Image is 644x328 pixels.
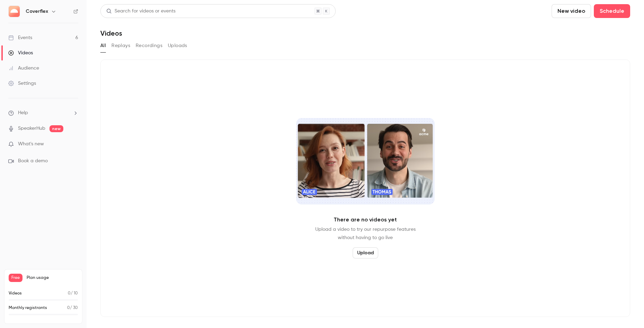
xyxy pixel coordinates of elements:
p: / 10 [68,290,78,297]
span: 0 [67,306,70,310]
li: help-dropdown-opener [8,109,78,117]
h6: Coverflex [26,8,48,15]
span: What's new [18,140,44,148]
span: new [49,125,63,132]
button: Replays [111,40,130,51]
img: Coverflex [9,6,20,17]
h1: Videos [100,29,122,37]
p: There are no videos yet [334,216,397,224]
p: Monthly registrants [9,305,47,311]
button: Upload [353,247,378,258]
button: All [100,40,106,51]
p: Videos [9,290,22,297]
div: Videos [8,49,33,56]
span: 0 [68,291,71,295]
button: New video [552,4,591,18]
iframe: Noticeable Trigger [70,141,78,147]
span: Book a demo [18,157,48,165]
p: / 30 [67,305,78,311]
button: Schedule [594,4,630,18]
a: SpeakerHub [18,125,45,132]
div: Search for videos or events [106,8,175,15]
span: Free [9,274,22,282]
section: Videos [100,4,630,324]
span: Help [18,109,28,117]
div: Settings [8,80,36,87]
span: Plan usage [27,275,78,281]
button: Recordings [136,40,162,51]
div: Events [8,34,32,41]
button: Uploads [168,40,187,51]
div: Audience [8,65,39,72]
p: Upload a video to try our repurpose features without having to go live [315,225,416,242]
